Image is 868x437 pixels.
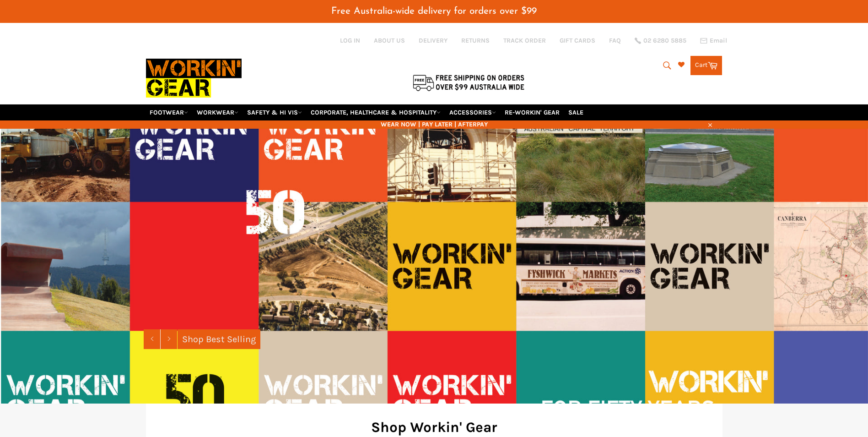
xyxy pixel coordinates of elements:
a: TRACK ORDER [503,36,546,45]
a: RETURNS [461,36,490,45]
span: 02 6280 5885 [643,38,686,44]
span: WEAR NOW | PAY LATER | AFTERPAY [146,120,722,129]
a: Shop Best Selling [178,329,260,349]
img: Flat $9.95 shipping Australia wide [411,73,526,92]
a: DELIVERY [419,36,447,45]
a: Log in [340,37,360,44]
img: Workin Gear leaders in Workwear, Safety Boots, PPE, Uniforms. Australia's No.1 in Workwear [146,52,242,104]
a: 02 6280 5885 [635,38,686,44]
a: FOOTWEAR [146,104,192,120]
a: CORPORATE, HEALTHCARE & HOSPITALITY [307,104,444,120]
a: ACCESSORIES [446,104,500,120]
a: SALE [565,104,587,120]
a: GIFT CARDS [560,36,595,45]
span: Email [710,38,727,44]
a: Cart [690,56,722,75]
a: FAQ [609,36,621,45]
a: ABOUT US [374,36,405,45]
h2: Shop Workin' Gear [160,417,709,437]
a: WORKWEAR [193,104,242,120]
a: Email [700,37,727,44]
a: SAFETY & HI VIS [243,104,306,120]
span: Free Australia-wide delivery for orders over $99 [331,6,537,16]
a: RE-WORKIN' GEAR [501,104,563,120]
